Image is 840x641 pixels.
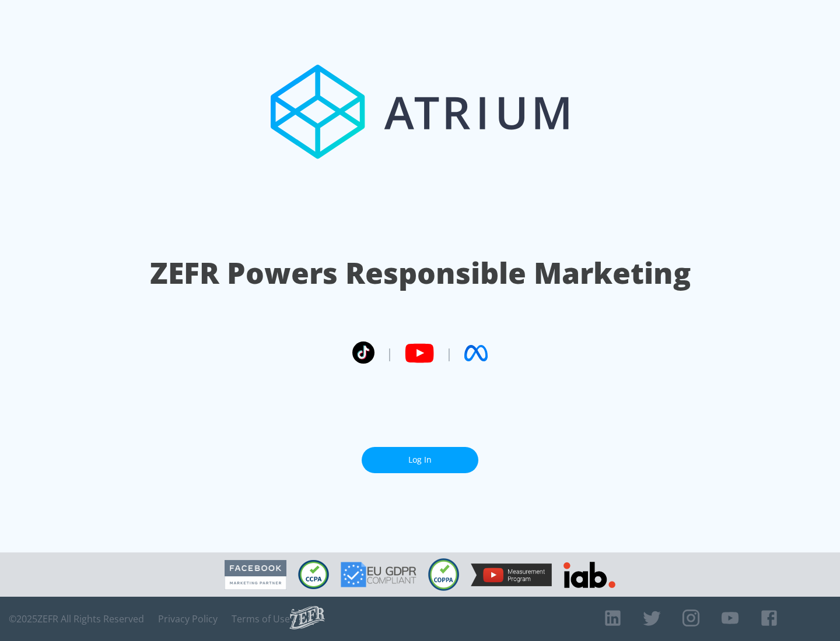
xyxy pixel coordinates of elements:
span: © 2025 ZEFR All Rights Reserved [9,613,144,625]
img: YouTube Measurement Program [471,563,552,586]
img: GDPR Compliant [341,562,416,587]
h1: ZEFR Powers Responsible Marketing [150,253,691,293]
img: CCPA Compliant [298,560,329,589]
span: | [446,344,453,362]
span: | [386,344,393,362]
a: Terms of Use [232,613,290,625]
img: IAB [563,562,615,588]
img: COPPA Compliant [428,558,459,591]
img: Facebook Marketing Partner [225,560,286,590]
a: Privacy Policy [158,613,218,625]
a: Log In [362,447,478,473]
